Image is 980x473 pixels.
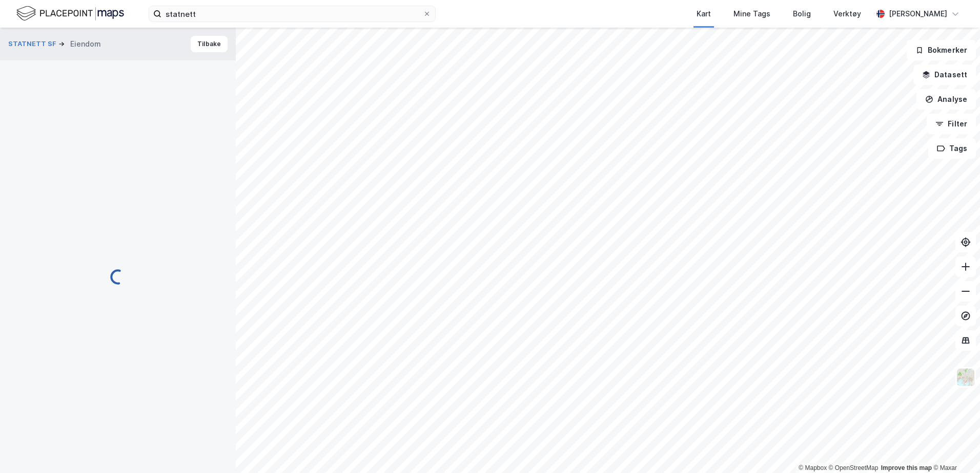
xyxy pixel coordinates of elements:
[161,6,423,21] input: Søk på adresse, matrikkel, gårdeiere, leietakere eller personer
[8,39,58,49] button: STATNETT SF
[16,5,124,23] img: logo.f888ab2527a4732fd821a326f86c7f29.svg
[833,8,861,20] div: Verktøy
[793,8,811,20] div: Bolig
[929,424,980,473] iframe: Chat Widget
[70,38,101,50] div: Eiendom
[829,464,879,471] a: OpenStreetMap
[956,368,975,387] img: Z
[697,8,711,20] div: Kart
[110,269,126,285] img: spinner.a6d8c91a73a9ac5275cf975e30b51cfb.svg
[927,114,976,134] button: Filter
[889,8,947,20] div: [PERSON_NAME]
[733,8,770,20] div: Mine Tags
[907,40,976,60] button: Bokmerker
[916,89,976,110] button: Analyse
[913,64,976,85] button: Datasett
[191,36,228,52] button: Tilbake
[928,138,976,159] button: Tags
[881,464,932,471] a: Improve this map
[799,464,827,471] a: Mapbox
